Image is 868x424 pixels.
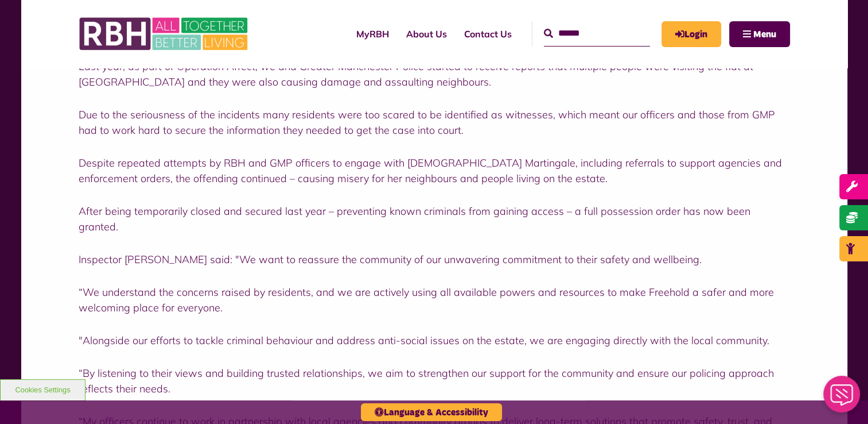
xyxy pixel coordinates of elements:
a: About Us [398,18,456,49]
span: “We understand the concerns raised by residents, and we are actively using all available powers a... [79,286,774,314]
span: “By listening to their views and building trusted relationships, we aim to strengthen our support... [79,367,774,395]
span: After being temporarily closed and secured last year – preventing known criminals from gaining ac... [79,205,750,233]
span: "Alongside our efforts to tackle criminal behaviour and address anti-social issues on the estate,... [79,334,769,347]
button: Navigation [729,21,790,47]
a: MyRBH [348,18,398,49]
span: Inspector [PERSON_NAME] said: "We want to reassure the community of our unwavering commitment to ... [79,253,702,266]
a: Contact Us [456,18,520,49]
span: Due to the seriousness of the incidents many residents were too scared to be identified as witnes... [79,108,775,137]
a: MyRBH [661,21,721,47]
img: RBH [79,11,251,56]
button: Language & Accessibility [361,403,502,421]
span: Menu [753,30,776,39]
input: Search [544,21,650,46]
span: Despite repeated attempts by RBH and GMP officers to engage with [DEMOGRAPHIC_DATA] Martingale, i... [79,156,782,185]
iframe: Netcall Web Assistant for live chat [816,372,868,424]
